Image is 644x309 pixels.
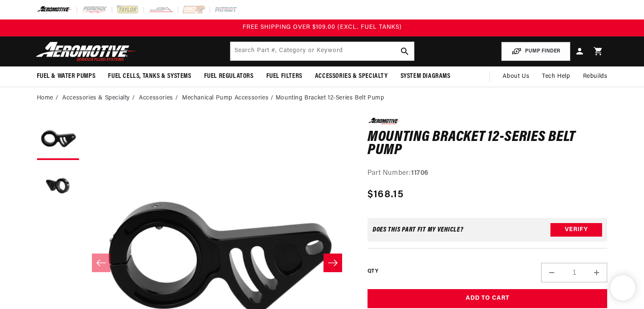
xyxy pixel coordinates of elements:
summary: Fuel Filters [260,66,309,86]
button: search button [395,42,414,61]
span: Fuel Regulators [204,72,254,81]
summary: Fuel & Water Pumps [30,66,102,86]
li: Mounting Bracket 12-Series Belt Pump [276,94,384,103]
div: Part Number: [368,168,608,179]
span: Fuel Cells, Tanks & Systems [108,72,191,81]
span: Rebuilds [583,72,608,81]
label: QTY [368,268,378,275]
summary: Fuel Cells, Tanks & Systems [102,66,197,86]
span: Tech Help [542,72,570,81]
button: Slide left [92,254,111,272]
button: Verify [550,223,602,237]
button: PUMP FINDER [501,42,570,61]
li: Accessories & Specialty [62,94,137,103]
button: Slide right [323,254,342,272]
button: Load image 1 in gallery view [37,118,79,160]
span: About Us [503,73,529,80]
strong: 11706 [411,170,428,177]
summary: Tech Help [536,66,576,87]
summary: Rebuilds [577,66,614,87]
a: About Us [496,66,536,87]
h1: Mounting Bracket 12-Series Belt Pump [368,131,608,157]
nav: breadcrumbs [37,94,608,103]
span: Fuel & Water Pumps [37,72,96,81]
a: Accessories [139,94,173,103]
summary: Fuel Regulators [198,66,260,86]
button: Add to Cart [368,289,608,308]
span: Accessories & Specialty [315,72,388,81]
input: Search by Part Number, Category or Keyword [230,42,414,61]
div: Does This part fit My vehicle? [373,226,464,233]
span: System Diagrams [401,72,451,81]
button: Load image 2 in gallery view [37,164,79,207]
summary: Accessories & Specialty [309,66,394,86]
a: Mechanical Pump Accessories [182,94,268,103]
img: Aeromotive [33,41,139,61]
span: Fuel Filters [266,72,302,81]
a: Home [37,94,53,103]
span: FREE SHIPPING OVER $109.00 (EXCL. FUEL TANKS) [243,24,402,30]
span: $168.15 [368,187,404,202]
summary: System Diagrams [394,66,457,86]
